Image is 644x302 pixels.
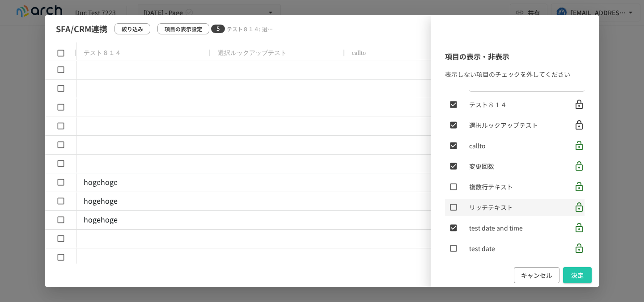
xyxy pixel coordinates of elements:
p: リッチテキスト [469,202,513,212]
p: test date [469,243,495,253]
p: テスト８１４ [469,100,507,109]
p: 表示しない項目のチェックを外してください [445,69,585,79]
p: 選択ルックアップテスト [469,120,538,130]
p: 項目の表示・非表示 [445,51,585,63]
p: 変更回数 [469,161,494,171]
p: test date and time [469,223,523,233]
p: 複数行テキスト [469,182,513,192]
p: callto [469,141,485,151]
